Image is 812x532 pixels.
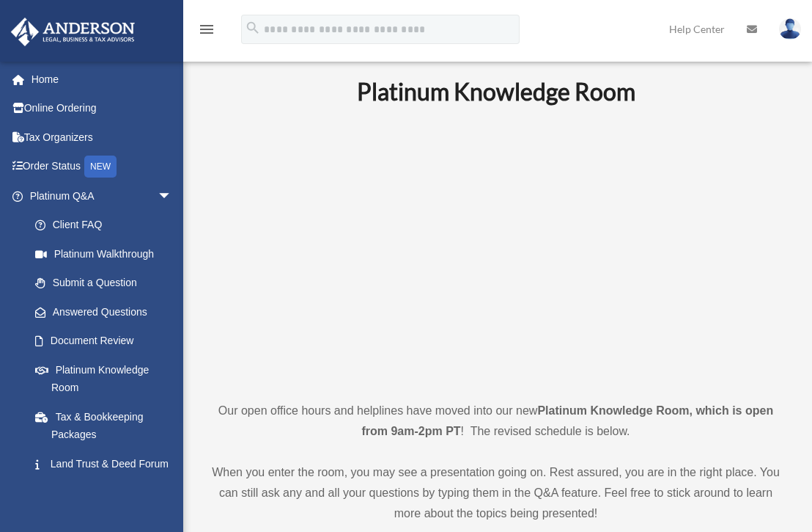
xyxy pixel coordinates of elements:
[158,181,187,211] span: arrow_drop_down
[10,181,194,211] a: Platinum Q&Aarrow_drop_down
[10,94,194,123] a: Online Ordering
[198,26,215,38] a: menu
[209,401,783,442] p: Our open office hours and helplines have moved into our new ! The revised schedule is below.
[10,123,194,152] a: Tax Organizers
[7,18,139,46] img: Anderson Advisors Platinum Portal
[84,156,117,178] div: NEW
[21,297,194,327] a: Answered Questions
[779,18,801,40] img: User Pic
[21,402,194,449] a: Tax & Bookkeeping Packages
[21,327,194,356] a: Document Review
[198,21,215,38] i: menu
[10,65,194,94] a: Home
[361,404,773,437] strong: Platinum Knowledge Room, which is open from 9am-2pm PT
[276,125,716,374] iframe: 231110_Toby_KnowledgeRoom
[21,211,194,240] a: Client FAQ
[21,478,194,508] a: Portal Feedback
[245,20,261,36] i: search
[357,77,635,106] b: Platinum Knowledge Room
[10,152,194,182] a: Order StatusNEW
[21,239,194,269] a: Platinum Walkthrough
[209,462,783,524] p: When you enter the room, you may see a presentation going on. Rest assured, you are in the right ...
[21,355,187,402] a: Platinum Knowledge Room
[21,269,194,298] a: Submit a Question
[21,449,194,478] a: Land Trust & Deed Forum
